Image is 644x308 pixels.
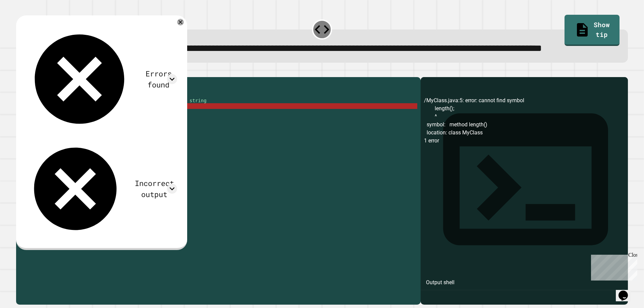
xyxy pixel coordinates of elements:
[131,178,177,200] div: Incorrect output
[3,3,46,43] div: Chat with us now!Close
[424,97,625,305] div: /MyClass.java:5: error: cannot find symbol length(); ^ symbol: method length() location: class My...
[588,252,637,281] iframe: chat widget
[565,15,619,46] a: Show tip
[140,68,177,90] div: Errors found
[616,281,637,301] iframe: chat widget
